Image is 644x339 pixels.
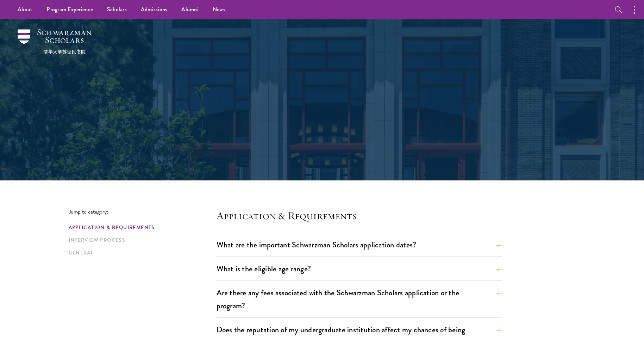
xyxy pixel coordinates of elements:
a: Interview Process [69,236,212,244]
button: What are the important Schwarzman Scholars application dates? [217,237,502,253]
a: General [69,249,212,257]
a: Application & Requirements [69,224,212,231]
img: Schwarzman Scholars [18,29,92,54]
p: Jump to category: [69,209,217,215]
button: What is the eligible age range? [217,261,502,277]
button: Are there any fees associated with the Schwarzman Scholars application or the program? [217,285,502,314]
h4: Application & Requirements [217,209,502,223]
